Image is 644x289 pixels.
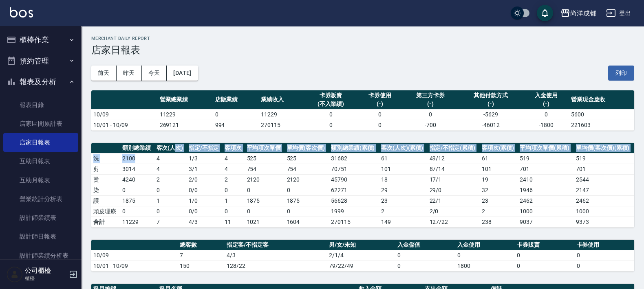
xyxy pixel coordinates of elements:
[91,153,120,164] td: 洗
[285,206,329,217] td: 0
[403,109,458,120] td: 0
[395,261,455,271] td: 0
[379,206,428,217] td: 2
[223,206,245,217] td: 0
[285,164,329,174] td: 754
[91,109,158,120] td: 10/09
[225,261,327,271] td: 128/22
[154,153,187,164] td: 4
[187,185,223,195] td: 0 / 0
[120,143,154,153] th: 類別總業績
[359,91,401,100] div: 卡券使用
[245,185,285,195] td: 0
[285,217,329,227] td: 1604
[259,120,304,130] td: 270115
[379,143,428,153] th: 客次(人次)(累積)
[557,5,600,22] button: 尚洋成都
[3,246,78,265] a: 設計師業績分析表
[91,66,117,81] button: 前天
[515,261,574,271] td: 0
[403,120,458,130] td: -700
[154,185,187,195] td: 0
[120,185,154,195] td: 0
[3,50,78,72] button: 預約管理
[91,261,178,271] td: 10/01 - 10/09
[428,143,480,153] th: 指定/不指定(累積)
[518,164,574,174] td: 701
[223,195,245,206] td: 1
[307,100,355,108] div: (不入業績)
[91,217,120,227] td: 合計
[117,66,142,81] button: 昨天
[91,44,634,56] h3: 店家日報表
[154,217,187,227] td: 7
[3,227,78,246] a: 設計師日報表
[518,174,574,185] td: 2410
[603,6,634,21] button: 登出
[91,164,120,174] td: 剪
[329,217,379,227] td: 270115
[223,185,245,195] td: 0
[458,120,523,130] td: -46012
[570,8,596,18] div: 尚洋成都
[3,29,78,50] button: 櫃檯作業
[515,240,574,250] th: 卡券販賣
[575,250,634,261] td: 0
[518,195,574,206] td: 2462
[158,90,213,109] th: 營業總業績
[359,100,401,108] div: (-)
[91,195,120,206] td: 護
[285,153,329,164] td: 525
[428,217,480,227] td: 127/22
[178,250,225,261] td: 7
[460,100,521,108] div: (-)
[223,174,245,185] td: 2
[480,206,518,217] td: 2
[304,109,357,120] td: 0
[187,206,223,217] td: 0 / 0
[379,185,428,195] td: 29
[91,36,634,41] h2: Merchant Daily Report
[91,185,120,195] td: 染
[178,261,225,271] td: 150
[91,120,158,130] td: 10/01 - 10/09
[379,217,428,227] td: 149
[167,66,198,81] button: [DATE]
[304,120,357,130] td: 0
[574,217,634,227] td: 9373
[518,217,574,227] td: 9037
[245,195,285,206] td: 1875
[285,185,329,195] td: 0
[3,152,78,171] a: 互助日報表
[154,174,187,185] td: 2
[574,185,634,195] td: 2147
[537,5,553,21] button: save
[329,185,379,195] td: 62271
[223,164,245,174] td: 4
[120,174,154,185] td: 4240
[569,109,634,120] td: 5600
[245,206,285,217] td: 0
[245,153,285,164] td: 525
[307,91,355,100] div: 卡券販賣
[259,109,304,120] td: 11229
[3,190,78,208] a: 營業統計分析表
[329,206,379,217] td: 1999
[518,143,574,153] th: 平均項次單價(累積)
[405,100,456,108] div: (-)
[405,91,456,100] div: 第三方卡券
[285,195,329,206] td: 1875
[455,250,515,261] td: 0
[154,143,187,153] th: 客次(人次)
[187,164,223,174] td: 3 / 1
[91,143,634,228] table: a dense table
[213,90,259,109] th: 店販業績
[569,120,634,130] td: 221603
[379,195,428,206] td: 23
[259,90,304,109] th: 業績收入
[3,208,78,227] a: 設計師業績表
[480,143,518,153] th: 客項次(累積)
[574,164,634,174] td: 701
[158,109,213,120] td: 11229
[329,164,379,174] td: 70751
